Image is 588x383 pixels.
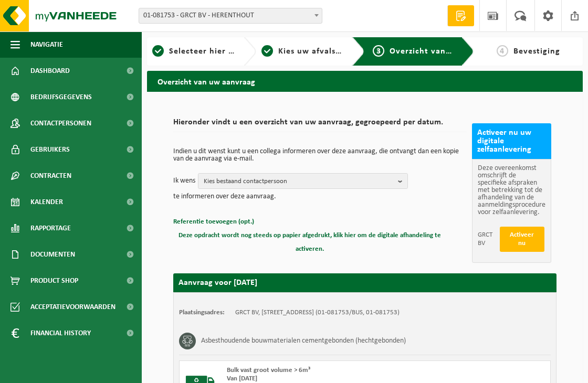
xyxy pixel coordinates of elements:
[478,165,545,216] p: Deze overeenkomst omschrijft de specifieke afspraken met betrekking tot de afhandeling van de aan...
[169,47,282,56] span: Selecteer hier een vestiging
[30,58,70,84] span: Dashboard
[173,148,467,163] p: Indien u dit wenst kunt u een collega informeren over deze aanvraag, die ontvangt dan een kopie v...
[261,45,273,57] span: 2
[500,227,544,252] button: Activeer nu
[30,294,115,320] span: Acceptatievoorwaarden
[30,31,63,58] span: Navigatie
[139,8,322,24] span: 01-081753 - GRCT BV - HERENTHOUT
[152,45,164,57] span: 1
[30,189,63,215] span: Kalender
[201,333,406,349] h3: Asbesthoudende bouwmaterialen cementgebonden (hechtgebonden)
[30,136,70,163] span: Gebruikers
[173,173,195,189] p: Ik wens
[227,367,310,374] span: Bulk vast groot volume > 6m³
[30,110,91,136] span: Contactpersonen
[513,47,560,56] span: Bevestiging
[278,47,423,56] span: Kies uw afvalstoffen en recipiënten
[30,215,71,241] span: Rapportage
[235,308,400,317] td: GRCT BV, [STREET_ADDRESS] (01-081753/BUS, 01-081753)
[179,309,225,316] strong: Plaatsingsadres:
[390,47,500,56] span: Overzicht van uw aanvraag
[198,173,408,189] button: Kies bestaand contactpersoon
[30,268,78,294] span: Product Shop
[147,71,583,91] h2: Overzicht van uw aanvraag
[204,174,394,189] span: Kies bestaand contactpersoon
[30,84,92,110] span: Bedrijfsgegevens
[30,241,75,268] span: Documenten
[173,229,446,256] button: Deze opdracht wordt nog steeds op papier afgedrukt, klik hier om de digitale afhandeling te activ...
[227,375,257,382] strong: Van [DATE]
[152,45,235,58] a: 1Selecteer hier een vestiging
[373,45,384,57] span: 3
[173,189,276,205] p: te informeren over deze aanvraag.
[497,45,508,57] span: 4
[472,123,551,159] h2: Activeer nu uw digitale zelfaanlevering
[139,8,322,23] span: 01-081753 - GRCT BV - HERENTHOUT
[178,279,257,287] strong: Aanvraag voor [DATE]
[5,360,175,383] iframe: chat widget
[30,163,71,189] span: Contracten
[261,45,344,58] a: 2Kies uw afvalstoffen en recipiënten
[30,320,91,346] span: Financial History
[173,215,254,229] button: Referentie toevoegen (opt.)
[173,118,467,132] h2: Hieronder vindt u een overzicht van uw aanvraag, gegroepeerd per datum.
[478,231,499,248] span: GRCT BV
